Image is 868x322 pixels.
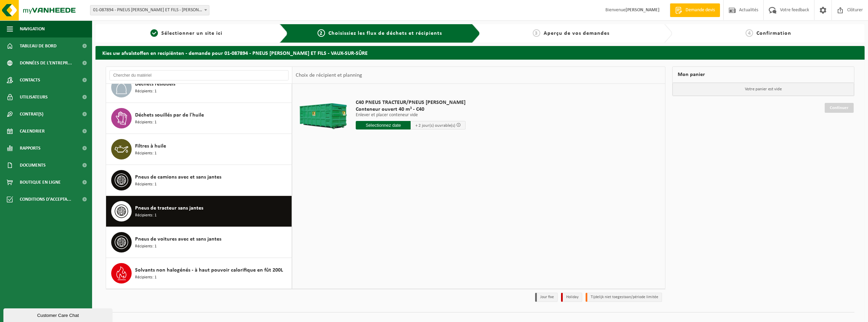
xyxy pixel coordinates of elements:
[356,121,411,129] input: Sélectionnez date
[20,55,72,72] span: Données de l'entrepr...
[106,134,292,165] button: Filtres à huile Récipients: 1
[20,106,43,123] span: Contrat(s)
[90,5,209,15] span: 01-087894 - PNEUS ALBERT FERON ET FILS - VAUX-SUR-SÛRE
[356,99,466,106] span: C40 PNEUS TRACTEUR/PNEUS [PERSON_NAME]
[135,173,221,181] span: Pneus de camions avec et sans jantes
[106,196,292,227] button: Pneus de tracteur sans jantes Récipients: 1
[135,266,283,274] span: Solvants non halogénés - à haut pouvoir calorifique en fût 200L
[20,89,48,106] span: Utilisateurs
[292,67,366,84] div: Choix de récipient et planning
[135,80,175,88] span: Déchets résiduels
[561,293,582,302] li: Holiday
[20,157,46,174] span: Documents
[135,111,204,119] span: Déchets souillés par de l'huile
[328,31,442,36] span: Choisissiez les flux de déchets et récipients
[150,29,158,37] span: 1
[109,70,289,80] input: Chercher du matériel
[135,243,157,250] span: Récipients: 1
[99,29,274,37] a: 1Sélectionner un site ici
[356,113,466,118] p: Enlever et placer conteneur vide
[20,140,41,157] span: Rapports
[356,106,466,113] span: Conteneur ouvert 40 m³ - C40
[20,37,57,55] span: Tableau de bord
[626,7,660,13] strong: [PERSON_NAME]
[20,174,61,191] span: Boutique en ligne
[318,29,325,37] span: 2
[670,3,720,17] a: Demande devis
[20,72,40,89] span: Contacts
[533,29,540,37] span: 3
[673,83,854,96] p: Votre panier est vide
[20,123,45,140] span: Calendrier
[586,293,662,302] li: Tijdelijk niet toegestaan/période limitée
[135,119,157,126] span: Récipients: 1
[544,31,609,36] span: Aperçu de vos demandes
[161,31,222,36] span: Sélectionner un site ici
[135,150,157,157] span: Récipients: 1
[106,227,292,258] button: Pneus de voitures avec et sans jantes Récipients: 1
[95,46,865,59] h2: Kies uw afvalstoffen en recipiënten - demande pour 01-087894 - PNEUS [PERSON_NAME] ET FILS - VAUX...
[106,103,292,134] button: Déchets souillés par de l'huile Récipients: 1
[825,103,854,113] a: Continuer
[135,181,157,188] span: Récipients: 1
[135,212,157,219] span: Récipients: 1
[746,29,753,37] span: 4
[106,258,292,289] button: Solvants non halogénés - à haut pouvoir calorifique en fût 200L Récipients: 1
[135,274,157,281] span: Récipients: 1
[535,293,558,302] li: Jour fixe
[106,165,292,196] button: Pneus de camions avec et sans jantes Récipients: 1
[20,20,45,37] span: Navigation
[3,307,114,322] iframe: chat widget
[106,72,292,103] button: Déchets résiduels Récipients: 1
[415,123,455,128] span: + 2 jour(s) ouvrable(s)
[135,142,166,150] span: Filtres à huile
[684,7,717,14] span: Demande devis
[20,191,71,208] span: Conditions d'accepta...
[672,66,854,83] div: Mon panier
[135,235,221,243] span: Pneus de voitures avec et sans jantes
[135,88,157,95] span: Récipients: 1
[756,31,791,36] span: Confirmation
[90,5,209,15] span: 01-087894 - PNEUS ALBERT FERON ET FILS - VAUX-SUR-SÛRE
[135,204,203,212] span: Pneus de tracteur sans jantes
